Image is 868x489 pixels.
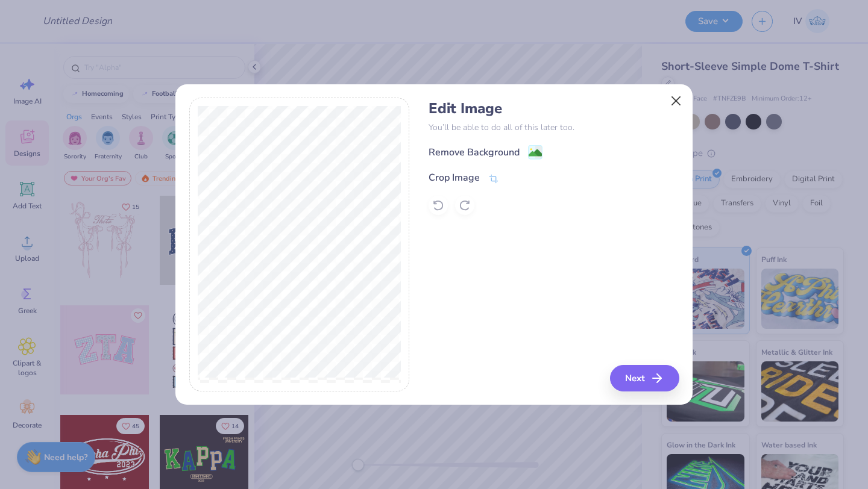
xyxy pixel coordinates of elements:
[665,89,688,112] button: Close
[429,145,520,160] div: Remove Background
[429,121,679,134] p: You’ll be able to do all of this later too.
[429,170,480,185] div: Crop Image
[610,365,679,391] button: Next
[429,100,679,117] h4: Edit Image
